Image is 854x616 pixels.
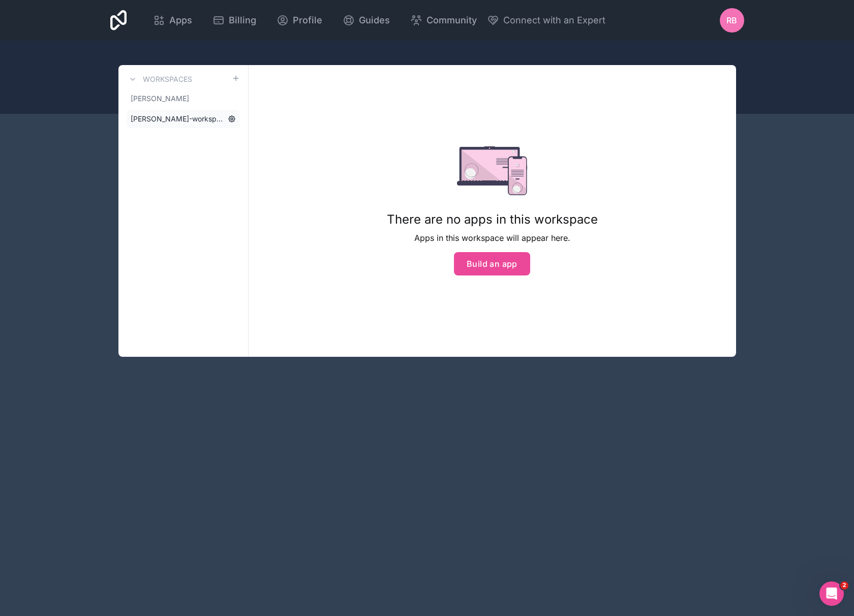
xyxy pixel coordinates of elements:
[819,581,844,606] iframe: Intercom live chat
[145,9,200,32] a: Apps
[387,211,598,228] h1: There are no apps in this workspace
[402,9,485,32] a: Community
[131,94,189,104] span: [PERSON_NAME]
[143,74,192,84] h3: Workspaces
[229,13,256,27] span: Billing
[131,114,224,124] span: [PERSON_NAME]-workspace
[487,13,605,27] button: Connect with an Expert
[169,13,192,27] span: Apps
[387,232,598,244] p: Apps in this workspace will appear here.
[268,9,330,32] a: Profile
[503,13,605,27] span: Connect with an Expert
[334,9,398,32] a: Guides
[457,146,528,195] img: empty state
[454,252,530,275] button: Build an app
[426,13,477,27] span: Community
[840,581,848,590] span: 2
[293,13,322,27] span: Profile
[127,73,192,85] a: Workspaces
[127,110,240,128] a: [PERSON_NAME]-workspace
[204,9,264,32] a: Billing
[726,14,737,26] span: RB
[127,89,240,108] a: [PERSON_NAME]
[359,13,390,27] span: Guides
